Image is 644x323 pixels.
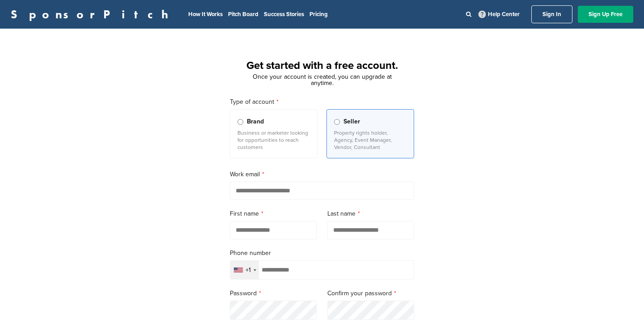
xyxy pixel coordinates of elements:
label: First name [230,209,317,219]
a: Pricing [309,11,328,18]
span: Seller [343,117,360,127]
input: Seller Property rights holder, Agency, Event Manager, Vendor, Consultant [334,119,340,125]
label: Last name [327,209,414,219]
label: Phone number [230,248,414,258]
label: Type of account [230,97,414,107]
a: Success Stories [264,11,304,18]
label: Work email [230,170,414,179]
div: +1 [246,267,251,273]
p: Business or marketer looking for opportunities to reach customers [237,129,310,151]
a: SponsorPitch [11,8,174,20]
a: Sign In [531,5,572,23]
span: Brand [247,117,264,127]
a: Help Center [477,9,521,20]
input: Brand Business or marketer looking for opportunities to reach customers [237,119,243,125]
p: Property rights holder, Agency, Event Manager, Vendor, Consultant [334,129,407,151]
span: Once your account is created, you can upgrade at anytime. [253,73,392,87]
label: Confirm your password [327,289,414,298]
a: How It Works [188,11,223,18]
div: Selected country [230,261,259,279]
a: Sign Up Free [578,6,633,23]
h1: Get started with a free account. [219,58,425,74]
a: Pitch Board [228,11,258,18]
label: Password [230,289,317,298]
